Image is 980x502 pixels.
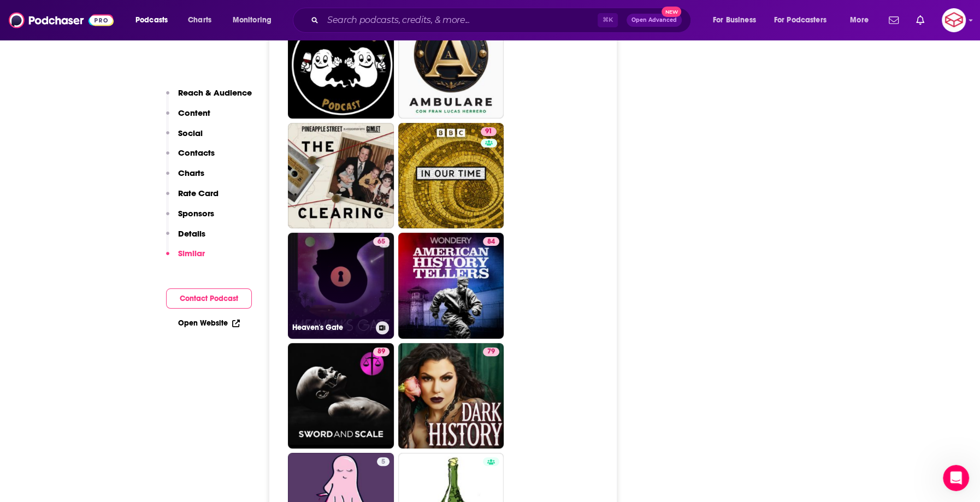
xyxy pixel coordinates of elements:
[188,13,211,28] span: Charts
[178,108,210,118] p: Content
[850,13,869,28] span: More
[166,288,252,309] button: Contact Podcast
[181,11,218,29] a: Charts
[9,10,114,31] img: Podchaser - Follow, Share and Rate Podcasts
[166,188,219,208] button: Rate Card
[713,13,756,28] span: For Business
[178,248,205,258] p: Similar
[128,11,182,29] button: open menu
[166,208,214,228] button: Sponsors
[943,465,969,491] iframe: Intercom live chat
[178,128,203,138] p: Social
[884,11,903,29] a: Show notifications dropdown
[166,147,215,168] button: Contacts
[631,17,677,23] span: Open Advanced
[942,8,966,32] img: User Profile
[178,147,215,158] p: Contacts
[323,11,598,29] input: Search podcasts, credits, & more...
[178,208,214,218] p: Sponsors
[942,8,966,32] button: Show profile menu
[288,233,394,339] a: 65Heaven's Gate
[767,11,842,29] button: open menu
[166,108,210,128] button: Content
[377,457,389,466] a: 5
[373,347,389,356] a: 89
[377,237,385,247] span: 65
[233,13,271,28] span: Monitoring
[398,123,504,229] a: 91
[135,13,168,28] span: Podcasts
[288,343,394,449] a: 89
[483,347,499,356] a: 79
[373,237,389,246] a: 65
[292,323,371,332] h3: Heaven's Gate
[178,188,219,198] p: Rate Card
[487,346,495,357] span: 79
[398,13,504,119] a: 2
[912,11,929,29] a: Show notifications dropdown
[178,87,252,98] p: Reach & Audience
[487,237,495,247] span: 84
[288,13,394,119] a: 5
[377,346,385,357] span: 89
[662,7,681,17] span: New
[178,168,204,178] p: Charts
[398,233,504,339] a: 84
[627,14,682,27] button: Open AdvancedNew
[774,13,826,28] span: For Podcasters
[705,11,770,29] button: open menu
[166,168,204,188] button: Charts
[483,237,499,246] a: 84
[942,8,966,32] span: Logged in as callista
[398,343,504,449] a: 79
[178,318,240,328] a: Open Website
[178,228,205,239] p: Details
[166,87,252,108] button: Reach & Audience
[842,11,882,29] button: open menu
[225,11,286,29] button: open menu
[381,457,385,468] span: 5
[481,127,497,136] a: 91
[303,8,701,33] div: Search podcasts, credits, & more...
[166,128,203,148] button: Social
[166,248,205,268] button: Similar
[485,126,492,137] span: 91
[598,13,618,27] span: ⌘ K
[166,228,205,249] button: Details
